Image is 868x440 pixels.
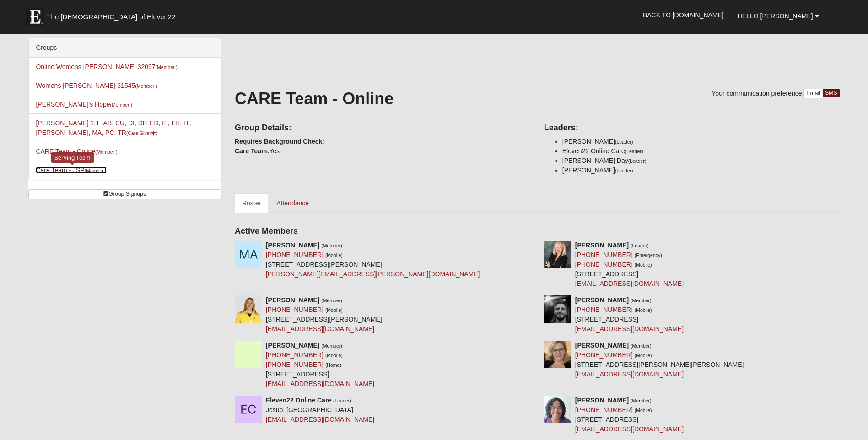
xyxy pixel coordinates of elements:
a: [PHONE_NUMBER] [266,306,323,313]
small: (Leader) [625,149,643,154]
li: [PERSON_NAME] Day [562,156,840,166]
small: (Mobile) [325,307,343,313]
small: (Leader) [631,243,649,248]
div: [STREET_ADDRESS][PERSON_NAME][PERSON_NAME] [575,341,744,379]
strong: [PERSON_NAME] [575,296,629,304]
li: Eleven22 Online Care [562,146,840,156]
small: (Care Giver ) [126,130,158,136]
a: [PHONE_NUMBER] [575,251,633,258]
small: (Mobile) [635,262,652,268]
strong: Eleven22 Online Care [266,397,331,404]
a: Roster [235,193,268,213]
small: (Emergency) [635,252,662,258]
h4: Leaders: [544,123,840,133]
a: [EMAIL_ADDRESS][DOMAIN_NAME] [266,325,374,333]
small: (Member ) [110,102,132,107]
small: (Member) [631,298,652,303]
li: [PERSON_NAME] [562,166,840,175]
span: Hello [PERSON_NAME] [738,12,813,20]
a: [EMAIL_ADDRESS][DOMAIN_NAME] [266,416,374,423]
small: (Member ) [85,168,107,173]
a: [PHONE_NUMBER] [575,351,633,359]
strong: [PERSON_NAME] [266,296,319,304]
small: (Member) [631,343,652,349]
a: [EMAIL_ADDRESS][DOMAIN_NAME] [575,280,684,287]
a: Attendance [269,193,316,213]
a: Hello [PERSON_NAME] [731,5,826,27]
h1: CARE Team - Online [235,89,840,108]
a: [EMAIL_ADDRESS][DOMAIN_NAME] [575,370,684,378]
small: (Mobile) [325,252,343,258]
a: [EMAIL_ADDRESS][DOMAIN_NAME] [575,325,684,333]
a: [PERSON_NAME]'s Hope(Member ) [36,101,132,108]
strong: [PERSON_NAME] [266,241,319,249]
a: [PHONE_NUMBER] [266,351,323,359]
a: Block Configuration (Alt-B) [829,424,846,437]
li: [PERSON_NAME] [562,137,840,146]
div: [STREET_ADDRESS][PERSON_NAME] [266,241,480,279]
small: (Leader) [628,158,647,164]
a: SMS [823,89,840,97]
small: (Mobile) [635,353,652,358]
a: [EMAIL_ADDRESS][DOMAIN_NAME] [266,380,374,387]
small: (Member) [321,298,342,303]
small: (Mobile) [635,408,652,413]
div: Serving Team [51,152,94,163]
small: (Member) [321,243,342,248]
span: The [DEMOGRAPHIC_DATA] of Eleven22 [47,12,175,21]
small: (Member ) [95,149,117,155]
small: (Member) [631,398,652,403]
div: [STREET_ADDRESS] [266,341,374,389]
span: HTML Size: 175 KB [142,429,195,437]
div: Groups [29,38,221,58]
div: [STREET_ADDRESS] [575,241,684,289]
a: Email [803,89,823,98]
small: (Home) [325,362,341,368]
small: (Leader) [333,398,351,403]
span: ViewState Size: 69 KB [75,429,135,437]
strong: Requires Background Check: [235,138,324,145]
a: [PHONE_NUMBER] [266,361,323,368]
a: Web cache enabled [202,428,207,437]
small: (Member ) [135,83,157,89]
a: [PHONE_NUMBER] [266,251,323,258]
small: (Mobile) [635,307,652,313]
div: [STREET_ADDRESS] [575,295,684,334]
small: (Mobile) [325,353,343,358]
a: The [DEMOGRAPHIC_DATA] of Eleven22 [22,3,205,26]
a: Womens [PERSON_NAME] 31545(Member ) [36,82,157,89]
a: [PHONE_NUMBER] [575,261,633,268]
strong: [PERSON_NAME] [266,342,319,349]
div: [STREET_ADDRESS][PERSON_NAME] [266,295,382,334]
a: Online Womens [PERSON_NAME] 32097(Member ) [36,63,178,70]
a: Page Properties (Alt+P) [846,424,862,437]
small: (Member) [321,343,342,349]
a: Group Signups [28,189,221,199]
a: [PHONE_NUMBER] [575,406,633,413]
a: Back to [DOMAIN_NAME] [636,4,731,27]
h4: Active Members [235,226,840,236]
h4: Group Details: [235,123,530,133]
div: [STREET_ADDRESS] [575,396,684,434]
small: (Member ) [156,64,178,70]
strong: Care Team: [235,147,269,155]
a: Page Load Time: 3.90s [9,430,65,436]
a: [PERSON_NAME] 1:1 -AB, CU, DI, DP, ED, FI, FH, HI, [PERSON_NAME], MA, PC, TR(Care Giver) [36,119,191,136]
a: CARE Team - Online(Member ) [36,148,117,155]
strong: [PERSON_NAME] [575,342,629,349]
a: [PHONE_NUMBER] [575,306,633,313]
div: Jesup, [GEOGRAPHIC_DATA] [266,396,374,424]
small: (Leader) [615,168,633,173]
span: Your communication preference: [712,90,803,97]
img: Eleven22 logo [26,8,44,26]
strong: [PERSON_NAME] [575,397,629,404]
small: (Leader) [615,139,633,145]
strong: [PERSON_NAME] [575,241,629,249]
div: Yes [228,117,537,156]
a: Care Team - JSP(Member ) [36,166,107,174]
a: [PERSON_NAME][EMAIL_ADDRESS][PERSON_NAME][DOMAIN_NAME] [266,270,480,278]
